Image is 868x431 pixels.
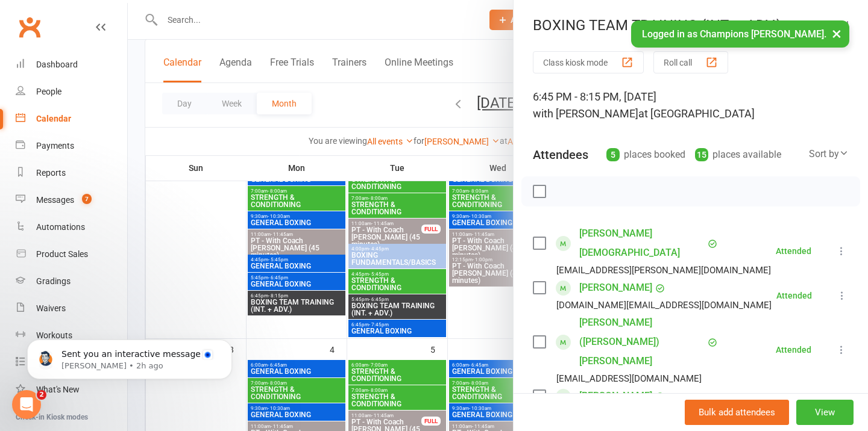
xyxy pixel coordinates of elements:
div: People [36,87,61,96]
span: 7 [82,194,92,204]
div: [EMAIL_ADDRESS][PERSON_NAME][DOMAIN_NAME] [556,262,771,278]
a: Dashboard [16,51,127,78]
div: 5 [606,148,620,161]
div: 15 [695,148,708,161]
div: BOXING TEAM TRAINING (INT. + ADV.) [514,17,868,34]
span: Logged in as Champions [PERSON_NAME]. [642,28,826,40]
span: at [GEOGRAPHIC_DATA] [638,107,755,120]
div: Calendar [36,114,71,123]
div: Sort by [809,146,849,162]
div: 6:45 PM - 8:15 PM, [DATE] [533,88,849,122]
a: Messages 7 [16,187,127,214]
a: Product Sales [16,241,127,268]
div: places booked [606,146,685,163]
button: Roll call [653,51,728,73]
iframe: Intercom notifications message [9,314,250,398]
div: Automations [36,222,85,232]
a: Automations [16,214,127,241]
a: Payments [16,132,127,160]
a: [PERSON_NAME] [579,278,652,297]
a: Reports [16,160,127,187]
a: Waivers [16,295,127,322]
span: 2 [37,390,46,400]
div: Attended [776,247,811,255]
button: Class kiosk mode [533,51,644,73]
div: places available [695,146,781,163]
span: with [PERSON_NAME] [533,107,638,120]
a: Calendar [16,105,127,132]
a: [PERSON_NAME][DEMOGRAPHIC_DATA] [579,224,705,262]
div: Messages [36,195,74,205]
div: [DOMAIN_NAME][EMAIL_ADDRESS][DOMAIN_NAME] [556,297,772,313]
div: Attended [776,346,811,354]
div: [EMAIL_ADDRESS][DOMAIN_NAME] [556,371,702,386]
div: Waivers [36,303,66,313]
iframe: Intercom live chat [12,390,41,419]
button: × [826,20,848,46]
button: Bulk add attendees [685,400,789,425]
div: Payments [36,141,74,150]
div: Product Sales [36,249,88,259]
a: Gradings [16,268,127,295]
a: People [16,78,127,105]
a: [PERSON_NAME] [579,386,652,406]
a: [PERSON_NAME] ([PERSON_NAME]) [PERSON_NAME] [579,313,705,371]
div: Attended [776,291,812,300]
div: Gradings [36,276,71,286]
button: View [796,400,854,425]
a: Clubworx [14,12,45,42]
div: Reports [36,168,66,178]
div: Dashboard [36,60,78,69]
div: Attendees [533,146,588,163]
